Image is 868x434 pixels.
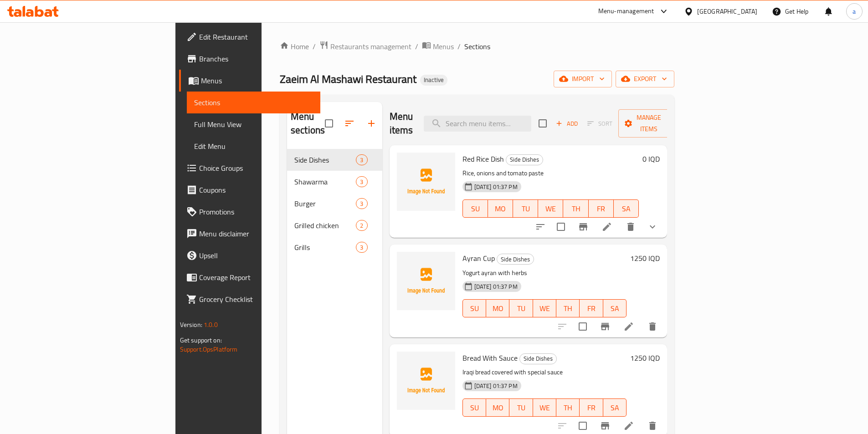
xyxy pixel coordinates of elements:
[420,76,447,84] span: Inactive
[560,302,576,315] span: TH
[179,179,320,201] a: Coupons
[497,254,534,265] span: Side Dishes
[517,202,534,215] span: TU
[179,223,320,245] a: Menu disclaimer
[617,202,635,215] span: SA
[647,221,658,232] svg: Show Choices
[179,245,320,266] a: Upsell
[642,316,663,337] button: delete
[280,69,416,89] span: Zaeim Al Mashawi Restaurant
[187,113,320,135] a: Full Menu View
[462,367,627,378] p: Iraqi bread covered with special sauce
[199,163,313,174] span: Choice Groups
[490,401,506,414] span: MO
[581,117,618,131] span: Select section first
[529,216,551,238] button: sort-choices
[488,199,513,218] button: MO
[537,401,553,414] span: WE
[356,156,367,164] span: 3
[356,221,367,230] span: 2
[433,41,454,52] span: Menus
[533,114,552,133] span: Select section
[537,302,553,315] span: WE
[592,202,610,215] span: FR
[356,199,367,208] span: 3
[194,97,313,108] span: Sections
[294,176,356,187] div: Shawarma
[589,199,614,218] button: FR
[360,112,382,134] button: Add section
[356,198,367,209] div: items
[294,220,356,231] span: Grilled chicken
[607,401,623,414] span: SA
[598,6,654,17] div: Menu-management
[580,398,603,417] button: FR
[642,153,660,165] h6: 0 IQD
[509,398,533,417] button: TU
[580,299,603,317] button: FR
[630,352,660,364] h6: 1250 IQD
[853,6,856,16] span: a
[422,41,454,52] a: Menus
[486,299,509,317] button: MO
[287,193,382,214] div: Burger3
[642,216,663,238] button: show more
[294,198,356,209] span: Burger
[614,199,639,218] button: SA
[420,75,447,86] div: Inactive
[583,302,599,315] span: FR
[520,353,556,364] span: Side Dishes
[603,299,627,317] button: SA
[187,135,320,157] a: Edit Menu
[180,319,202,331] span: Version:
[467,202,484,215] span: SU
[356,178,367,186] span: 3
[607,302,623,315] span: SA
[339,112,360,134] span: Sort sections
[330,41,411,52] span: Restaurants management
[623,420,634,431] a: Edit menu item
[179,288,320,310] a: Grocery Checklist
[509,299,533,317] button: TU
[563,199,588,218] button: TH
[462,152,504,166] span: Red Rice Dish
[199,53,313,64] span: Branches
[467,302,483,315] span: SU
[397,352,455,410] img: Bread With Sauce
[294,154,356,165] span: Side Dishes
[390,110,413,137] h2: Menu items
[462,267,627,279] p: Yogurt ayran with herbs
[462,299,486,317] button: SU
[457,41,461,52] li: /
[623,73,667,85] span: export
[187,92,320,113] a: Sections
[356,154,367,165] div: items
[519,353,557,364] div: Side Dishes
[551,217,570,236] span: Select to update
[513,199,538,218] button: TU
[199,31,313,42] span: Edit Restaurant
[199,272,313,283] span: Coverage Report
[199,250,313,261] span: Upsell
[356,176,367,187] div: items
[554,71,612,87] button: import
[356,242,367,253] div: items
[199,184,313,195] span: Coupons
[572,216,594,238] button: Branch-specific-item
[567,202,585,215] span: TH
[552,117,581,131] span: Add item
[294,242,356,253] span: Grills
[603,398,627,417] button: SA
[287,145,382,262] nav: Menu sections
[618,109,679,138] button: Manage items
[471,282,521,291] span: [DATE] 01:37 PM
[397,153,455,211] img: Red Rice Dish
[486,398,509,417] button: MO
[179,266,320,288] a: Coverage Report
[179,201,320,223] a: Promotions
